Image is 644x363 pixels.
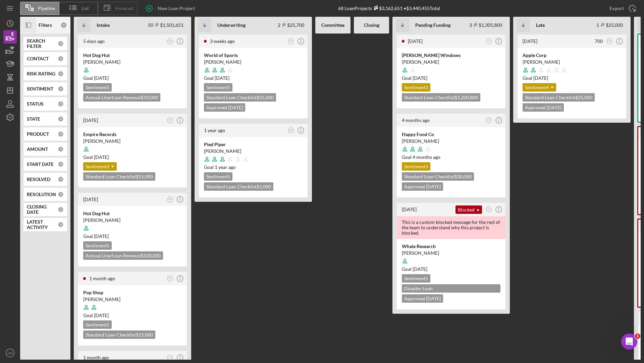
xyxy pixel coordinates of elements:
div: 0 [58,222,64,228]
a: [DATE]AWHot Dog Hut[PERSON_NAME]Goal [DATE]Sentiment5Annual Line/Loan Renewal$100,000 [77,192,188,267]
b: RESOLVED [27,177,50,182]
span: Goal [204,164,236,170]
div: 0 [58,191,64,197]
span: Goal [83,312,109,318]
time: 2025-08-04 20:20 [83,196,98,202]
time: 07/01/2025 [533,75,548,81]
span: List [82,6,89,11]
div: Standard Loan Checklist $1,200,800 [402,93,480,102]
a: 4 months agoCRHappy Food Co[PERSON_NAME]Goal 4 months agoSentiment3Standard Loan Checklist$30,000... [396,113,506,198]
span: Goal [83,154,109,160]
div: [PERSON_NAME] Windows [402,52,500,59]
button: New Loan Project [141,2,202,15]
time: 09/10/2025 [413,75,427,81]
text: CR [168,277,172,280]
div: Sentiment 5 [83,83,112,92]
text: OW [487,208,491,210]
b: LATEST ACTIVITY [27,219,58,230]
div: Hot Dog Hut [83,210,182,217]
div: [PERSON_NAME] [83,296,182,303]
button: AW [166,37,175,46]
span: Goal [83,233,109,239]
div: 0 [58,131,64,137]
span: Goal [402,154,440,160]
a: [DATE]BlockedOWThis is a custom blocked message for the rest of the team to understand why this p... [396,202,506,310]
button: Export [603,2,641,15]
time: 2023-04-17 14:59 [402,206,417,212]
b: Closing [364,22,379,28]
div: Whale Research [402,243,500,250]
span: Goal [402,75,427,81]
div: 1 $25,000 [596,22,623,28]
button: OW [484,205,493,214]
time: 2025-07-25 23:25 [89,276,115,281]
b: Pending Funding [415,22,450,28]
time: 2025-08-21 21:03 [523,38,537,44]
div: 0 [58,176,64,182]
a: [DATE]700OWApple Corp[PERSON_NAME]Goal [DATE]Sentiment4Standard Loan Checklist$25,000Approved [DATE] [517,34,627,119]
div: Standard Loan Checklist $30,000 [402,172,474,181]
div: 50 $1,501,651 [148,22,183,28]
b: RESOLUTION [27,192,56,197]
div: Pop Shop [83,289,182,296]
div: [PERSON_NAME] [402,250,500,256]
time: 05/15/2025 [413,154,440,160]
b: STATUS [27,101,44,107]
div: Hot Dog Hut [83,52,182,59]
div: Approved [DATE] [523,103,564,112]
b: Underwriting [217,22,246,28]
iframe: Intercom live chat [621,334,637,350]
div: [PERSON_NAME] [204,148,303,155]
button: AW [166,195,175,204]
div: Export [609,2,624,15]
div: 0 [58,146,64,152]
div: Disaster Loan [GEOGRAPHIC_DATA] $75,000 [402,284,500,293]
div: [PERSON_NAME] [523,59,621,65]
div: Sentiment 4 [523,83,556,92]
time: 10/27/2025 [94,75,109,81]
text: OW [607,40,611,42]
div: Empire Records [83,131,182,138]
div: World of Sports [204,52,303,59]
div: Standard Loan Checklist $1,000 [204,182,273,191]
div: 0 [58,86,64,92]
text: AW [168,40,172,42]
div: Sentiment 3 [83,162,117,171]
div: 0 [58,56,64,62]
button: CR [166,274,175,283]
b: STATE [27,116,40,122]
div: Pied Piper [204,141,303,148]
span: Goal [523,75,548,81]
div: 0 [58,206,64,213]
text: CR [487,119,490,121]
time: 07/15/2025 [413,266,427,272]
div: Standard Loan Checklist $15,000 [83,330,155,339]
b: Filters [39,22,52,28]
time: 2025-08-28 22:09 [83,38,105,44]
div: Sentiment 3 [402,162,430,171]
a: 3 weeks agoCRWorld of Sports[PERSON_NAME]Goal [DATE]Sentiment5Standard Loan Checklist$25,000Appro... [198,34,309,119]
span: Goal [83,75,109,81]
div: Sentiment 5 [204,83,232,92]
time: 10/04/2025 [94,154,109,160]
span: Forecast [115,6,133,11]
span: Pipeline [38,6,55,11]
a: [DATE]CREmpire Records[PERSON_NAME]Goal [DATE]Sentiment3Standard Loan Checklist$15,000 [77,113,188,188]
div: [PERSON_NAME] [83,138,182,144]
div: Apple Corp [523,52,621,59]
div: Annual Line/Loan Renewal $10,000 [83,93,160,102]
b: SENTIMENT [27,86,53,92]
button: AW [286,126,296,135]
span: 1 [635,334,640,339]
div: 2 $25,700 [278,22,304,28]
text: CR [289,40,292,42]
time: 2025-08-20 18:30 [83,117,98,123]
div: 0 [58,71,64,77]
div: Approved [DATE] [402,182,443,191]
b: RISK RATING [27,71,55,76]
b: Intake [97,22,110,28]
button: OW [605,37,614,46]
div: 0 [58,41,64,47]
time: 09/08/2025 [94,312,109,318]
text: AW [168,198,172,200]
